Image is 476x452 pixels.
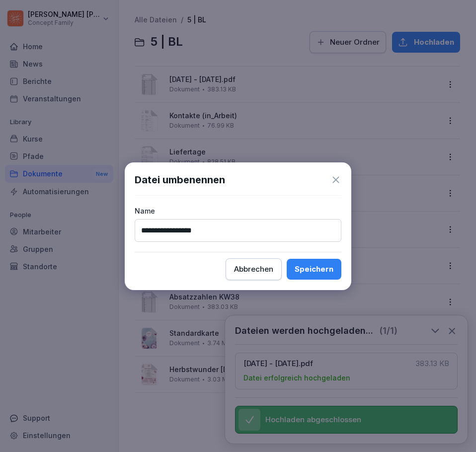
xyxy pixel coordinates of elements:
[234,264,273,275] div: Abbrechen
[135,172,225,187] h1: Datei umbenennen
[295,264,333,275] div: Speichern
[226,258,282,280] button: Abbrechen
[287,259,341,280] button: Speichern
[135,206,341,216] p: Name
